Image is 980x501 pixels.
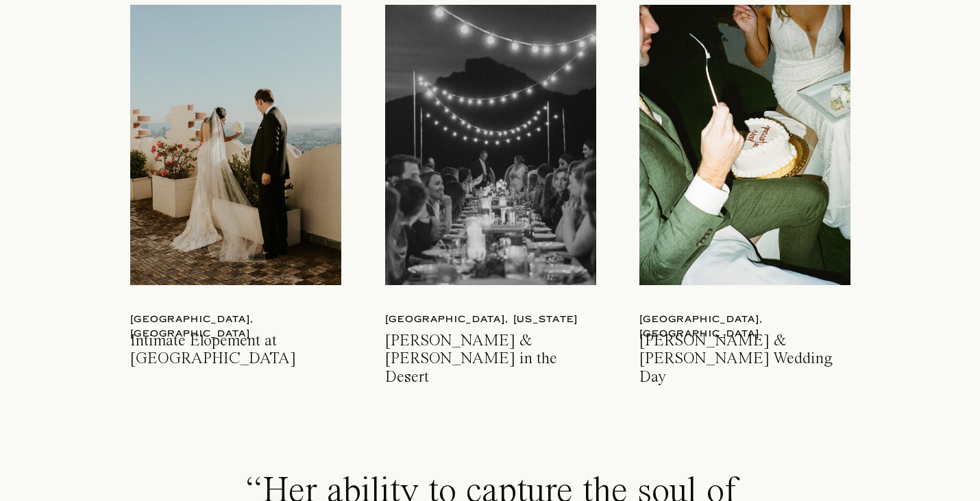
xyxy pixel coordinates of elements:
a: [GEOGRAPHIC_DATA], [GEOGRAPHIC_DATA] [130,313,350,327]
a: [PERSON_NAME] & [PERSON_NAME] Wedding Day [639,332,854,368]
a: [GEOGRAPHIC_DATA], [GEOGRAPHIC_DATA] [639,313,859,327]
a: Intimate Elopement at [GEOGRAPHIC_DATA] [130,332,345,368]
a: [GEOGRAPHIC_DATA], [US_STATE] [385,313,604,327]
a: [PERSON_NAME] & [PERSON_NAME] in the Desert [385,332,600,368]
